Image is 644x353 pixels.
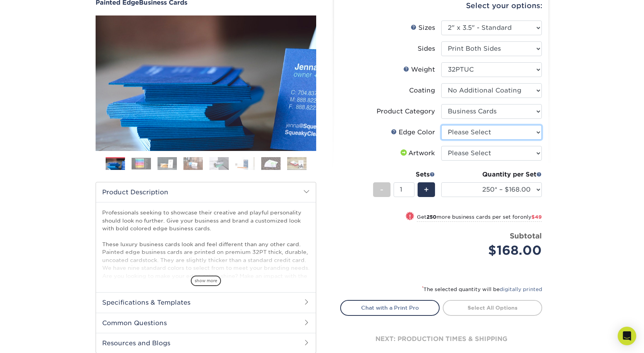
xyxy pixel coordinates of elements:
span: $49 [531,214,542,220]
h2: Specifications & Templates [96,292,316,312]
h2: Product Description [96,182,316,202]
div: Edge Color [391,128,435,137]
img: Business Cards 03 [158,157,177,170]
div: Sizes [411,23,435,33]
a: digitally printed [500,286,542,292]
div: Coating [409,86,435,95]
div: Sets [373,170,435,179]
div: Artwork [399,149,435,158]
img: Business Cards 07 [261,157,281,170]
h2: Common Questions [96,313,316,333]
h2: Resources and Blogs [96,333,316,353]
div: Sides [418,44,435,53]
strong: 250 [426,214,437,220]
span: show more [191,276,221,286]
small: The selected quantity will be [422,286,542,292]
div: $168.00 [447,241,542,260]
a: Chat with a Print Pro [340,300,440,315]
img: Business Cards 04 [183,157,203,170]
span: + [424,184,429,195]
a: Select All Options [443,300,542,315]
img: Business Cards 06 [235,157,255,170]
span: ! [409,212,411,221]
span: only [520,214,542,220]
div: Quantity per Set [441,170,542,179]
strong: Subtotal [510,231,542,240]
img: Business Cards 01 [106,154,125,174]
img: Business Cards 02 [132,158,151,170]
iframe: Google Customer Reviews [2,329,66,350]
span: - [380,184,384,195]
img: Business Cards 05 [209,157,229,170]
div: Open Intercom Messenger [618,327,636,345]
div: Weight [403,65,435,74]
div: Product Category [377,107,435,116]
img: Business Cards 08 [287,157,307,170]
small: Get more business cards per set for [417,214,542,222]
